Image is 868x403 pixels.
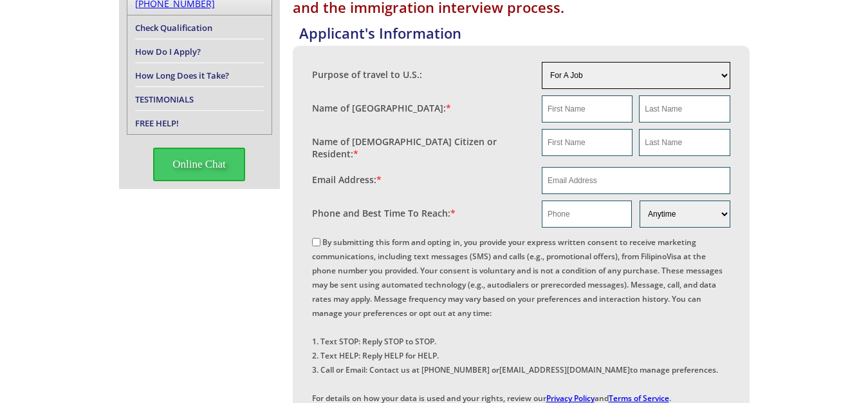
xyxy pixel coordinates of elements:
[312,135,530,160] label: Name of [DEMOGRAPHIC_DATA] Citizen or Resident:
[542,95,633,123] input: First Name
[639,129,730,156] input: Last Name
[640,201,730,228] select: Phone and Best Reach Time are required.
[312,238,320,246] input: By submitting this form and opting in, you provide your express written consent to receive market...
[542,201,632,228] input: Phone
[135,93,194,105] a: TESTIMONIALS
[312,102,451,114] label: Name of [GEOGRAPHIC_DATA]:
[312,68,422,81] label: Purpose of travel to U.S.:
[153,148,245,181] span: Online Chat
[542,167,730,194] input: Email Address
[135,70,229,81] a: How Long Does it Take?
[135,22,212,34] a: Check Qualification
[135,117,179,129] a: FREE HELP!
[639,95,730,123] input: Last Name
[135,46,201,57] a: How Do I Apply?
[542,129,633,156] input: First Name
[299,23,750,43] h4: Applicant's Information
[312,207,456,219] label: Phone and Best Time To Reach:
[312,173,382,186] label: Email Address:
